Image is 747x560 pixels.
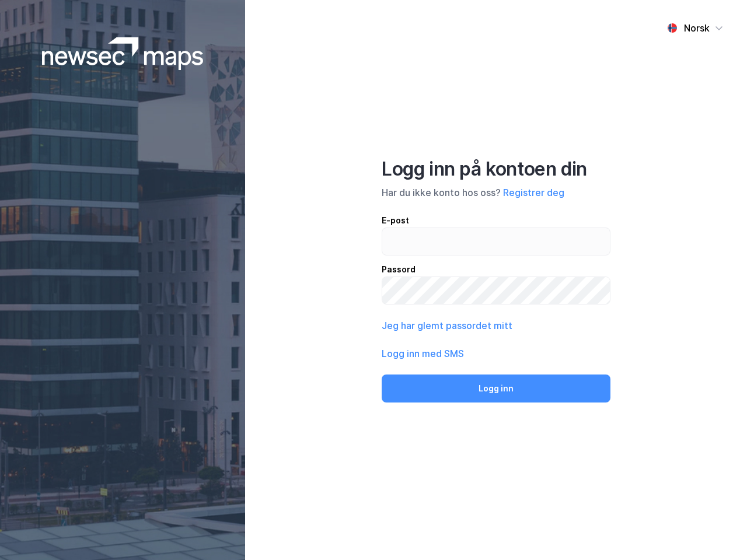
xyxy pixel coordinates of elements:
[382,346,464,360] button: Logg inn med SMS
[382,262,610,276] div: Passord
[382,213,610,228] div: E-post
[42,37,204,70] img: logoWhite.bf58a803f64e89776f2b079ca2356427.svg
[382,157,610,181] div: Logg inn på kontoen din
[382,185,610,199] div: Har du ikke konto hos oss?
[503,185,564,199] button: Registrer deg
[382,318,512,332] button: Jeg har glemt passordet mitt
[684,21,710,35] div: Norsk
[382,374,610,402] button: Logg inn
